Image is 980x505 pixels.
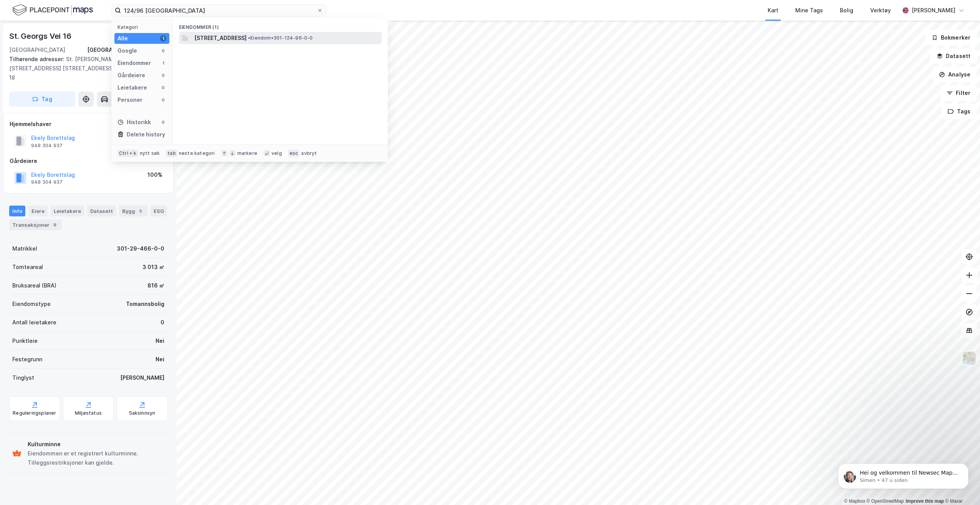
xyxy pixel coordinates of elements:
div: Miljøstatus [75,410,102,416]
div: Gårdeiere [118,71,145,80]
div: velg [271,150,282,156]
div: 0 [160,72,166,78]
div: Ctrl + k [118,150,138,157]
div: 948 304 937 [31,143,63,149]
img: logo.f888ab2527a4732fd821a326f86c7f29.svg [12,3,93,17]
div: tab [166,150,177,157]
span: [STREET_ADDRESS] [194,33,247,43]
input: Søk på adresse, matrikkel, gårdeiere, leietakere eller personer [121,5,317,16]
div: Datasett [87,206,116,216]
div: Kulturminne [28,440,164,449]
div: Nei [156,355,164,364]
div: 0 [160,97,166,103]
div: Matrikkel [12,244,37,253]
div: Delete history [127,130,165,139]
div: [GEOGRAPHIC_DATA], 29/466 [87,45,167,55]
div: Verktøy [870,6,891,15]
div: 0 [161,318,164,327]
div: Transaksjoner [9,219,62,230]
div: Eiendomstype [12,299,51,309]
span: Eiendom • 301-124-96-0-0 [248,35,313,41]
div: [PERSON_NAME] [120,373,164,382]
div: 301-29-466-0-0 [117,244,164,253]
button: Tag [9,91,75,107]
div: Antall leietakere [12,318,56,327]
div: Kart [768,6,778,15]
div: Leietakere [118,83,147,92]
div: Tomannsbolig [126,299,164,309]
button: Bokmerker [925,30,977,45]
div: Personer [118,95,142,105]
div: Bruksareal (BRA) [12,281,56,290]
div: Historikk [118,118,151,127]
div: [GEOGRAPHIC_DATA] [9,45,65,55]
div: Punktleie [12,336,38,346]
div: 0 [160,85,166,91]
div: Reguleringsplaner [13,410,56,416]
div: Kategori [118,24,169,30]
span: • [248,35,250,41]
div: 948 304 937 [31,179,63,185]
div: Tinglyst [12,373,34,382]
div: ESG [151,206,167,216]
div: Eiendommer (1) [173,18,388,32]
div: 816 ㎡ [147,281,164,290]
div: Eiendommen er et registrert kulturminne. Tilleggsrestriksjoner kan gjelde. [28,449,164,467]
div: 5 [137,207,144,215]
img: Z [962,351,977,365]
div: Google [118,46,137,55]
div: Leietakere [51,206,84,216]
button: Filter [940,85,977,101]
div: markere [237,150,257,156]
div: 100% [147,170,162,179]
div: Saksinnsyn [129,410,156,416]
div: neste kategori [179,150,215,156]
div: 9 [51,221,59,229]
div: 1 [160,35,166,42]
a: OpenStreetMap [867,498,904,504]
div: St. Georgs Vei 16 [9,30,73,42]
div: Nei [156,336,164,346]
a: Improve this map [906,498,944,504]
a: Mapbox [844,498,865,504]
div: St. [PERSON_NAME][STREET_ADDRESS] [STREET_ADDRESS] [PERSON_NAME] 18 [9,55,161,82]
div: [PERSON_NAME] [912,6,955,15]
iframe: Intercom notifications melding [826,447,980,501]
div: Mine Tags [795,6,823,15]
div: Alle [118,34,128,43]
div: 0 [160,119,166,125]
div: Bygg [119,206,147,216]
button: Tags [941,104,977,119]
button: Datasett [930,48,977,64]
div: Bolig [840,6,853,15]
div: Gårdeiere [10,156,167,166]
button: Analyse [932,67,977,82]
div: 1 [160,60,166,66]
div: esc [288,150,300,157]
div: 3 013 ㎡ [142,262,164,272]
div: Tomteareal [12,262,43,272]
div: nytt søk [140,150,160,156]
div: 0 [160,48,166,54]
span: Tilhørende adresser: [9,56,66,62]
div: Info [9,206,25,216]
div: Hjemmelshaver [10,120,167,129]
div: Eiere [28,206,48,216]
div: Festegrunn [12,355,42,364]
div: avbryt [301,150,317,156]
div: Eiendommer [118,58,151,68]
